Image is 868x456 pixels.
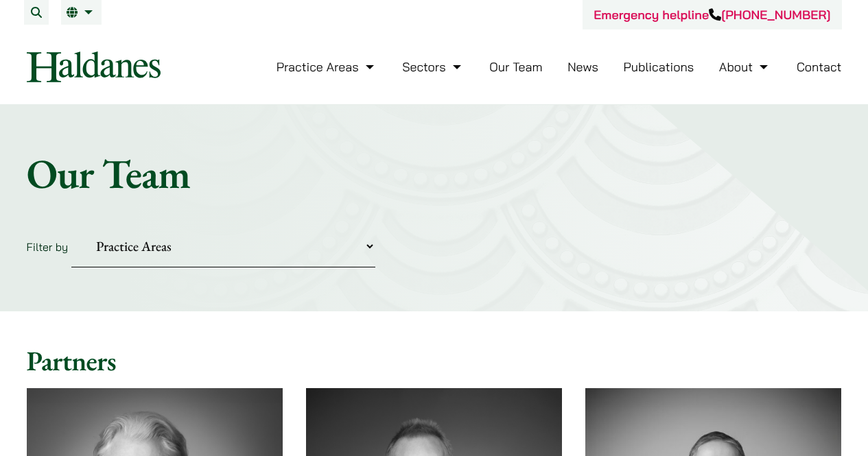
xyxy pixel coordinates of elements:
[27,240,69,254] label: Filter by
[67,7,96,18] a: EN
[277,59,377,75] a: Practice Areas
[27,344,842,377] h2: Partners
[719,59,771,75] a: About
[567,59,598,75] a: News
[797,59,842,75] a: Contact
[27,51,161,82] img: Logo of Haldanes
[27,149,842,198] h1: Our Team
[624,59,694,75] a: Publications
[594,7,830,23] a: Emergency helpline[PHONE_NUMBER]
[489,59,542,75] a: Our Team
[402,59,464,75] a: Sectors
